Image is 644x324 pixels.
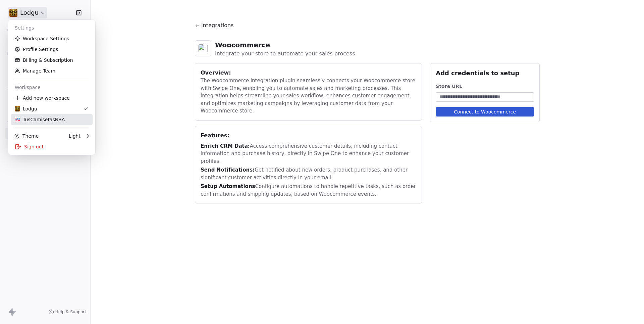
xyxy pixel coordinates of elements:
[11,82,93,93] div: Workspace
[11,33,93,44] a: Workspace Settings
[11,44,93,55] a: Profile Settings
[11,65,93,76] a: Manage Team
[15,116,65,123] div: TusCamisetasNBA
[69,133,80,139] div: Light
[15,105,37,112] div: Lodgu
[15,106,20,111] img: 11819-team-41f5ab92d1aa1d4a7d2caa24ea397e1f.png
[11,55,93,65] a: Billing & Subscription
[15,117,20,122] img: tuscamisetasnba.jpg
[11,141,93,152] div: Sign out
[11,93,93,103] div: Add new workspace
[15,133,39,139] div: Theme
[11,22,93,33] div: Settings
